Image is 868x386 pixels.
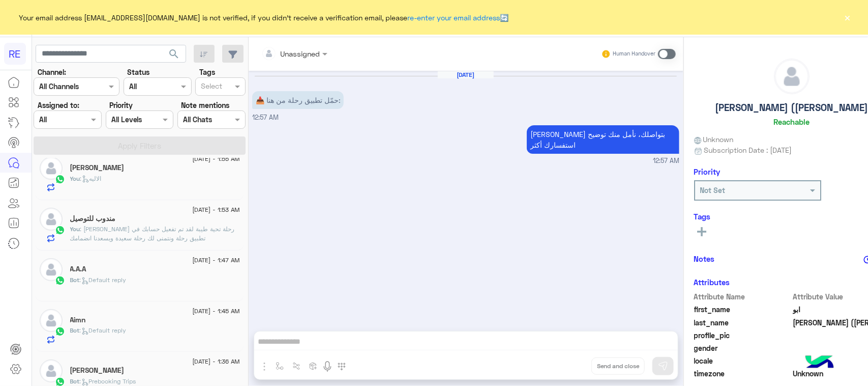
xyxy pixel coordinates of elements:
[40,309,63,332] img: defaultAdmin.png
[80,377,136,385] span: : Prebooking Trips
[694,291,791,302] span: Attribute Name
[38,67,66,77] label: Channel:
[694,317,791,328] span: last_name
[55,326,65,337] img: WhatsApp
[70,214,116,223] h5: مندوب للتوصيل
[55,275,65,286] img: WhatsApp
[70,326,80,334] span: Bot
[55,225,65,235] img: WhatsApp
[694,355,791,366] span: locale
[527,125,679,154] p: 13/8/2025, 12:57 AM
[193,154,240,163] span: [DATE] - 1:55 AM
[34,136,246,155] button: Apply Filters
[70,366,125,375] h5: Ahmed Roshdy
[162,45,187,67] button: search
[694,343,791,353] span: gender
[694,134,734,145] span: Unknown
[694,304,791,315] span: first_name
[70,265,86,273] h5: A.A.A
[19,12,509,23] span: Your email address [EMAIL_ADDRESS][DOMAIN_NAME] is not verified, if you didn't receive a verifica...
[591,357,645,375] button: Send and close
[193,307,240,316] span: [DATE] - 1:45 AM
[694,254,715,263] h6: Notes
[774,117,810,126] h6: Reachable
[127,67,149,77] label: Status
[40,360,63,382] img: defaultAdmin.png
[252,114,279,121] span: 12:57 AM
[70,163,125,172] h5: ااااااااااااااااااااااااا
[80,175,102,182] span: : الاليه
[694,330,791,341] span: profile_pic
[40,157,63,180] img: defaultAdmin.png
[168,48,180,60] span: search
[613,50,656,58] small: Human Handover
[40,258,63,281] img: defaultAdmin.png
[704,145,792,155] span: Subscription Date : [DATE]
[843,12,853,22] button: ×
[252,91,344,109] p: 13/8/2025, 12:57 AM
[80,276,127,284] span: : Default reply
[70,225,235,242] span: عزيزي كابتن رحلة تحية طيبة لقد تم تفعيل حسابك في تطبيق رحلة ونتمنى لك رحلة سعيدة ويسعدنا انضمامك
[199,67,215,77] label: Tags
[653,156,679,166] span: 12:57 AM
[70,276,80,284] span: Bot
[70,175,80,182] span: You
[438,71,494,78] h6: [DATE]
[40,208,63,231] img: defaultAdmin.png
[199,80,222,94] div: Select
[70,225,80,233] span: You
[694,278,730,287] h6: Attributes
[55,174,65,184] img: WhatsApp
[802,345,837,381] img: hulul-logo.png
[694,368,791,379] span: timezone
[70,377,80,385] span: Bot
[694,167,721,176] h6: Priority
[408,13,500,22] a: re-enter your email address
[193,357,240,366] span: [DATE] - 1:36 AM
[4,43,26,65] div: RE
[181,100,229,111] label: Note mentions
[38,100,79,111] label: Assigned to:
[193,205,240,214] span: [DATE] - 1:53 AM
[70,316,86,324] h5: Aimn
[80,326,127,334] span: : Default reply
[109,100,133,111] label: Priority
[193,256,240,265] span: [DATE] - 1:47 AM
[774,59,809,94] img: defaultAdmin.png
